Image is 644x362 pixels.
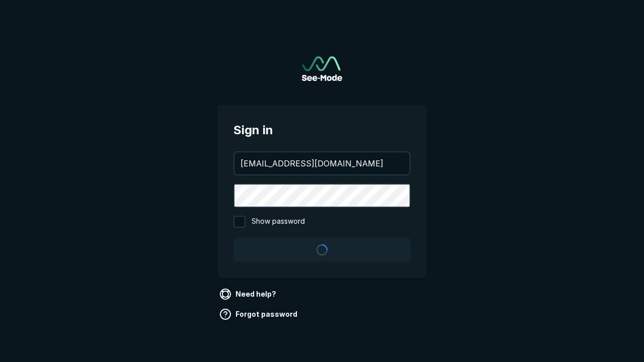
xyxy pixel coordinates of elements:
span: Show password [252,216,305,228]
span: Sign in [233,121,411,139]
a: Need help? [217,286,280,302]
input: your@email.com [234,152,410,174]
a: Go to sign in [302,56,342,81]
a: Forgot password [217,306,301,322]
img: See-Mode Logo [302,56,342,81]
